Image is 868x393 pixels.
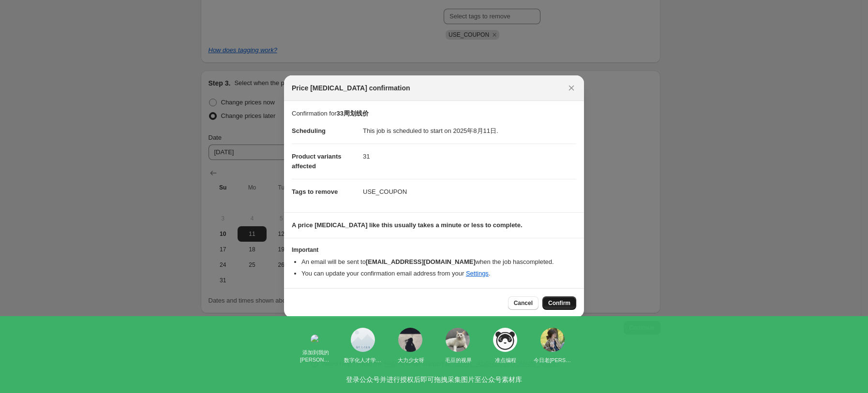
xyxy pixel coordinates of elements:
span: Scheduling [292,127,326,134]
li: You can update your confirmation email address from your . [301,269,576,278]
h3: Important [292,246,576,254]
dd: USE_COUPON [363,179,576,204]
span: Tags to remove [292,188,338,195]
li: An email will be sent to when the job has completed . [301,257,576,267]
a: Settings [466,270,489,277]
b: 33周划线价 [336,110,368,117]
span: Cancel [514,299,533,307]
button: Close [565,81,578,95]
b: [EMAIL_ADDRESS][DOMAIN_NAME] [366,258,476,265]
b: A price [MEDICAL_DATA] like this usually takes a minute or less to complete. [292,221,523,229]
button: Cancel [508,296,539,310]
span: Price [MEDICAL_DATA] confirmation [292,83,410,93]
button: Confirm [542,296,576,310]
p: Confirmation for [292,109,576,118]
span: Product variants affected [292,153,342,170]
dd: This job is scheduled to start on 2025年8月11日. [363,118,576,144]
span: Confirm [548,299,570,307]
dd: 31 [363,144,576,169]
